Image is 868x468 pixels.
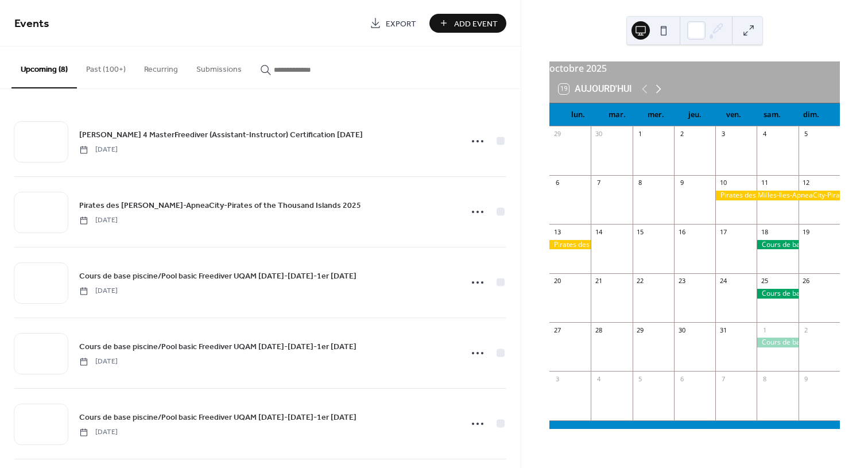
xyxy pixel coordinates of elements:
[79,270,356,283] span: Cours de base piscine/Pool basic Freediver UQAM [DATE]-[DATE]-1er [DATE]
[79,269,356,283] a: Cours de base piscine/Pool basic Freediver UQAM [DATE]-[DATE]-1er [DATE]
[553,326,561,334] div: 27
[79,129,363,141] span: [PERSON_NAME] 4 MasterFreediver (Assistant-Instructor) Certification [DATE]
[715,191,840,200] div: Pirates des Milles-Iles-ApneaCity-Pirates of the Thousand Islands 2025
[79,412,356,424] span: Cours de base piscine/Pool basic Freediver UQAM [DATE]-[DATE]-1er [DATE]
[598,103,637,126] div: mar.
[594,227,603,236] div: 14
[802,130,811,138] div: 5
[719,374,727,383] div: 7
[760,374,769,383] div: 8
[760,227,769,236] div: 18
[77,47,135,87] button: Past (100+)
[553,277,561,285] div: 20
[719,130,727,138] div: 3
[719,326,727,334] div: 31
[677,374,686,383] div: 6
[594,179,603,187] div: 7
[753,103,792,126] div: sam.
[714,103,753,126] div: ven.
[14,13,49,35] span: Events
[549,61,840,75] div: octobre 2025
[429,14,506,33] button: Add Event
[135,47,187,87] button: Recurring
[361,14,425,33] a: Export
[553,130,561,138] div: 29
[757,240,798,250] div: Cours de base piscine/Pool basic Freediver UQAM 18-25oct.-1er Nov. 2025
[594,326,603,334] div: 28
[636,326,645,334] div: 29
[677,179,686,187] div: 9
[11,47,77,88] button: Upcoming (8)
[719,277,727,285] div: 24
[79,411,356,424] a: Cours de base piscine/Pool basic Freediver UQAM [DATE]-[DATE]-1er [DATE]
[636,130,645,138] div: 1
[636,179,645,187] div: 8
[553,374,561,383] div: 3
[802,374,811,383] div: 9
[79,427,118,438] span: [DATE]
[637,103,676,126] div: mer.
[677,326,686,334] div: 30
[187,47,251,87] button: Submissions
[79,215,118,226] span: [DATE]
[675,103,714,126] div: jeu.
[386,18,416,30] span: Export
[719,179,727,187] div: 10
[757,338,798,347] div: Cours de base piscine/Pool basic Freediver UQAM 18-25oct.-1er Nov. 2025
[719,227,727,236] div: 17
[454,18,498,30] span: Add Event
[757,289,798,299] div: Cours de base piscine/Pool basic Freediver UQAM 18-25oct.-1er Nov. 2025
[636,227,645,236] div: 15
[802,227,811,236] div: 19
[760,179,769,187] div: 11
[802,277,811,285] div: 26
[802,326,811,334] div: 2
[79,340,356,353] a: Cours de base piscine/Pool basic Freediver UQAM [DATE]-[DATE]-1er [DATE]
[792,103,831,126] div: dim.
[553,227,561,236] div: 13
[760,130,769,138] div: 4
[79,199,361,212] a: Pirates des [PERSON_NAME]-ApneaCity-Pirates of the Thousand Islands 2025
[594,374,603,383] div: 4
[760,277,769,285] div: 25
[79,145,118,155] span: [DATE]
[677,130,686,138] div: 2
[594,130,603,138] div: 30
[555,81,636,97] button: 19Aujourd'hui
[559,103,598,126] div: lun.
[79,286,118,296] span: [DATE]
[79,357,118,367] span: [DATE]
[636,277,645,285] div: 22
[79,200,361,212] span: Pirates des [PERSON_NAME]-ApneaCity-Pirates of the Thousand Islands 2025
[677,227,686,236] div: 16
[636,374,645,383] div: 5
[802,179,811,187] div: 12
[760,326,769,334] div: 1
[594,277,603,285] div: 21
[79,341,356,353] span: Cours de base piscine/Pool basic Freediver UQAM [DATE]-[DATE]-1er [DATE]
[677,277,686,285] div: 23
[553,179,561,187] div: 6
[79,128,363,141] a: [PERSON_NAME] 4 MasterFreediver (Assistant-Instructor) Certification [DATE]
[549,240,591,250] div: Pirates des Milles-Iles-ApneaCity-Pirates of the Thousand Islands 2025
